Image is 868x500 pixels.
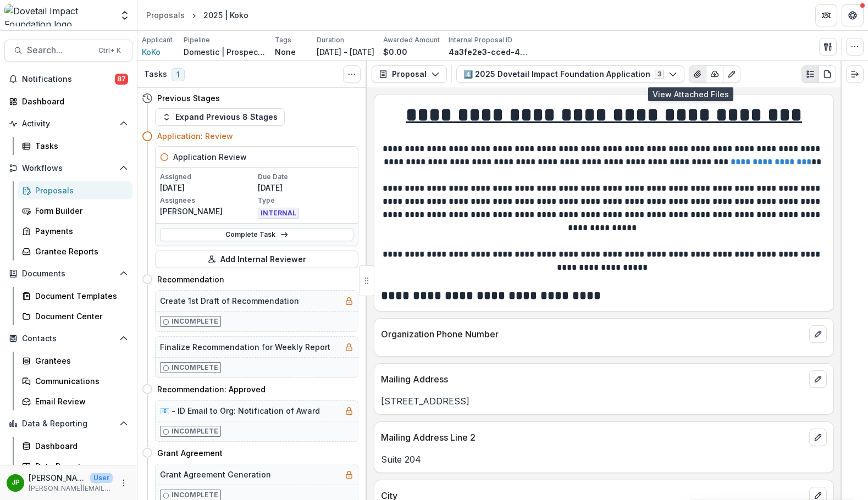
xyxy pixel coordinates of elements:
a: Data Report [18,457,132,475]
div: Tasks [35,140,124,152]
button: edit [809,370,827,388]
p: Organization Phone Number [381,327,805,341]
button: edit [809,325,827,343]
span: Data & Reporting [22,419,115,429]
h4: Previous Stages [157,92,220,104]
p: [PERSON_NAME] [29,472,86,484]
a: Dashboard [4,92,132,110]
button: 4️⃣ 2025 Dovetail Impact Foundation Application3 [456,65,684,83]
a: Proposals [142,7,189,23]
span: Notifications [22,75,115,84]
p: [STREET_ADDRESS] [381,395,827,408]
p: Domestic | Prospects Pipeline [184,46,266,58]
button: edit [809,429,827,446]
button: Notifications87 [4,70,132,88]
span: 1 [172,68,185,81]
a: Payments [18,222,132,240]
p: $0.00 [383,46,407,58]
div: Grantees [35,355,124,366]
button: View Attached Files [689,65,706,83]
span: Documents [22,269,115,279]
p: Applicant [142,35,173,45]
a: Dashboard [18,437,132,455]
p: [DATE] - [DATE] [317,46,374,58]
button: Get Help [842,4,864,26]
p: Incomplete [172,363,218,373]
h5: Create 1st Draft of Recommendation [160,295,299,307]
div: Proposals [35,185,124,196]
button: Open Documents [4,265,132,282]
button: Plaintext view [801,65,819,83]
button: Expand right [846,65,864,83]
p: Due Date [258,172,353,182]
button: Toggle View Cancelled Tasks [343,65,361,83]
a: Email Review [18,392,132,410]
a: Grantee Reports [18,242,132,260]
div: Dashboard [35,440,124,452]
p: Internal Proposal ID [449,35,512,45]
div: Grantee Reports [35,246,124,257]
p: User [90,473,113,483]
p: [PERSON_NAME] [160,205,256,217]
p: None [275,46,296,58]
img: Dovetail Impact Foundation logo [4,4,113,26]
h4: Recommendation [157,274,224,285]
h3: Tasks [144,70,167,79]
span: INTERNAL [258,208,299,219]
button: Expand Previous 8 Stages [155,108,285,126]
p: Assignees [160,196,256,205]
p: Awarded Amount [383,35,440,45]
a: Document Templates [18,287,132,305]
div: Communications [35,375,124,387]
span: Contacts [22,334,115,343]
p: Incomplete [172,426,218,436]
div: Jason Pittman [12,479,20,486]
span: 87 [115,74,128,85]
div: Payments [35,225,124,237]
div: Document Center [35,310,124,322]
div: Ctrl + K [96,45,123,57]
p: Tags [275,35,291,45]
div: Data Report [35,460,124,472]
p: Suite 204 [381,453,827,466]
button: Open entity switcher [117,4,132,26]
p: [DATE] [160,182,256,193]
div: Form Builder [35,205,124,216]
button: Partners [815,4,837,26]
h4: Grant Agreement [157,447,223,459]
p: Pipeline [184,35,210,45]
button: Add Internal Reviewer [155,251,358,268]
p: [DATE] [258,182,353,193]
a: Form Builder [18,202,132,220]
span: Workflows [22,164,115,173]
a: Proposals [18,181,132,199]
div: 2025 | Koko [203,9,248,21]
h5: Grant Agreement Generation [160,469,271,480]
a: Tasks [18,137,132,155]
div: Proposals [146,9,185,21]
a: Communications [18,372,132,390]
button: Open Contacts [4,330,132,347]
a: KoKo [142,46,161,58]
span: Activity [22,119,115,129]
nav: breadcrumb [142,7,253,23]
button: Edit as form [723,65,740,83]
button: More [117,476,130,490]
p: Type [258,196,353,205]
p: Mailing Address [381,373,805,386]
p: 4a3fe2e3-cced-4e59-9bd1-45e342155d3b [449,46,531,58]
button: Open Activity [4,115,132,132]
h5: Finalize Recommendation for Weekly Report [160,341,330,353]
p: Duration [317,35,344,45]
button: PDF view [819,65,836,83]
p: Incomplete [172,316,218,326]
button: Open Workflows [4,159,132,177]
h4: Application: Review [157,130,233,142]
a: Complete Task [160,228,353,241]
h5: Application Review [173,151,247,163]
div: Email Review [35,396,124,407]
div: Dashboard [22,96,124,107]
p: Incomplete [172,490,218,500]
button: Proposal [372,65,447,83]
